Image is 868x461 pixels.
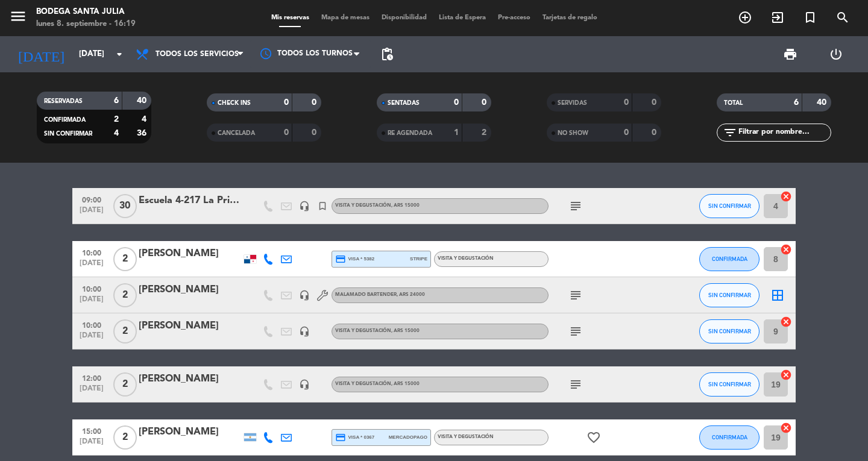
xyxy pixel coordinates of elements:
[77,318,107,331] span: 10:00
[335,432,346,443] i: credit_card
[699,372,759,397] button: SIN CONFIRMAR
[36,18,136,30] div: lunes 8. septiembre - 16:19
[139,424,241,440] div: [PERSON_NAME]
[312,98,319,107] strong: 0
[397,292,425,297] span: , ARS 24000
[438,256,494,261] span: Visita y Degustación
[391,328,420,333] span: , ARS 15000
[335,328,420,333] span: Visita y Degustación
[113,247,137,271] span: 2
[817,98,829,107] strong: 40
[438,434,494,439] span: Visita y Degustación
[284,128,289,137] strong: 0
[77,331,107,345] span: [DATE]
[114,96,119,105] strong: 6
[454,98,459,107] strong: 0
[113,194,137,218] span: 30
[712,434,747,441] span: CONFIRMADA
[587,430,601,445] i: favorite_border
[299,201,310,212] i: headset_mic
[77,245,107,259] span: 10:00
[536,14,603,21] span: Tarjetas de regalo
[139,282,241,298] div: [PERSON_NAME]
[113,372,137,397] span: 2
[218,130,255,136] span: CANCELADA
[112,47,127,61] i: arrow_drop_down
[723,125,737,140] i: filter_list
[568,377,583,392] i: subject
[299,290,310,301] i: headset_mic
[36,6,136,18] div: Bodega Santa Julia
[737,126,831,139] input: Filtrar por nombre...
[299,379,310,390] i: headset_mic
[813,36,859,72] div: LOG OUT
[139,246,241,262] div: [PERSON_NAME]
[77,437,107,451] span: [DATE]
[780,243,792,256] i: cancel
[708,381,751,387] span: SIN CONFIRMAR
[77,384,107,398] span: [DATE]
[317,201,328,212] i: turned_in_not
[835,10,850,25] i: search
[794,98,799,107] strong: 6
[335,203,420,208] span: Visita y Degustación
[391,203,420,208] span: , ARS 15000
[492,14,536,21] span: Pre-acceso
[312,128,319,137] strong: 0
[44,98,83,104] span: RESERVADAS
[114,115,119,124] strong: 2
[652,98,659,107] strong: 0
[113,425,137,450] span: 2
[624,98,629,107] strong: 0
[380,47,394,61] span: pending_actions
[699,319,759,343] button: SIN CONFIRMAR
[77,424,107,437] span: 15:00
[315,14,376,21] span: Mapa de mesas
[391,381,420,386] span: , ARS 15000
[652,128,659,137] strong: 0
[568,288,583,303] i: subject
[77,281,107,295] span: 10:00
[142,115,149,124] strong: 4
[335,292,425,297] span: Malamado Bartender
[388,100,420,106] span: SENTADAS
[783,47,797,61] span: print
[482,98,489,107] strong: 0
[218,100,251,106] span: CHECK INS
[77,259,107,273] span: [DATE]
[265,14,315,21] span: Mis reservas
[410,255,427,263] span: stripe
[829,47,843,61] i: power_settings_new
[433,14,492,21] span: Lista de Espera
[44,131,92,137] span: SIN CONFIRMAR
[708,292,751,298] span: SIN CONFIRMAR
[780,369,792,381] i: cancel
[9,7,27,25] i: menu
[335,254,374,265] span: visa * 5382
[9,7,27,30] button: menu
[139,318,241,334] div: [PERSON_NAME]
[770,10,785,25] i: exit_to_app
[568,324,583,339] i: subject
[388,130,432,136] span: RE AGENDADA
[568,199,583,213] i: subject
[482,128,489,137] strong: 2
[708,328,751,334] span: SIN CONFIRMAR
[113,319,137,343] span: 2
[156,50,239,58] span: Todos los servicios
[77,206,107,220] span: [DATE]
[44,117,86,123] span: CONFIRMADA
[558,100,587,106] span: SERVIDAS
[624,128,629,137] strong: 0
[137,129,149,137] strong: 36
[9,41,73,67] i: [DATE]
[137,96,149,105] strong: 40
[77,295,107,309] span: [DATE]
[335,432,374,443] span: visa * 0367
[139,371,241,387] div: [PERSON_NAME]
[114,129,119,137] strong: 4
[699,247,759,271] button: CONFIRMADA
[699,194,759,218] button: SIN CONFIRMAR
[77,371,107,384] span: 12:00
[708,202,751,209] span: SIN CONFIRMAR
